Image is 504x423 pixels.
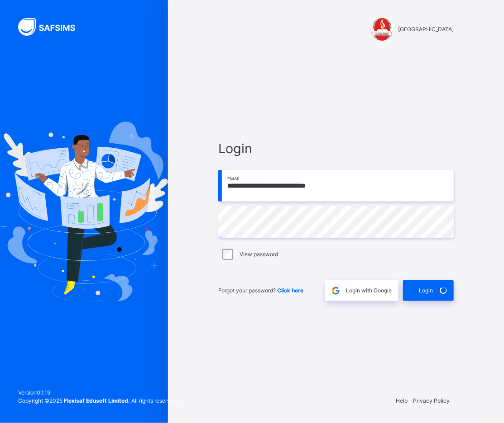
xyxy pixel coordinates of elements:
a: Click here [277,287,303,294]
span: [GEOGRAPHIC_DATA] [398,25,454,33]
span: Login [218,139,454,158]
img: SAFSIMS Logo [18,18,86,36]
label: View password [240,250,278,258]
span: Login with Google [346,287,392,295]
a: Privacy Policy [413,397,450,404]
img: google.396cfc9801f0270233282035f929180a.svg [331,286,341,296]
span: Copyright © 2025 All rights reserved. [18,397,178,404]
span: Login [419,287,433,295]
strong: Flexisaf Edusoft Limited. [64,397,130,404]
span: Forgot your password? [218,287,303,294]
a: Help [396,397,408,404]
span: Version 0.1.19 [18,389,178,397]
